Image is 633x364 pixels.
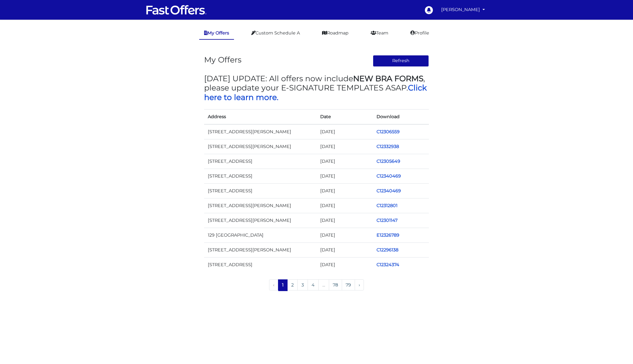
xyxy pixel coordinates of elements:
td: 129 [GEOGRAPHIC_DATA] [204,228,316,243]
a: 3 [297,279,308,290]
a: E12326789 [377,232,399,238]
strong: NEW BRA FORMS [353,74,423,83]
td: [STREET_ADDRESS][PERSON_NAME] [204,124,316,139]
th: Address [204,109,316,124]
td: [STREET_ADDRESS][PERSON_NAME] [204,243,316,258]
td: [STREET_ADDRESS][PERSON_NAME] [204,139,316,154]
a: Profile [405,27,434,39]
a: Click here to learn more. [204,83,427,102]
a: 79 [342,279,355,290]
a: C12340469 [377,173,401,179]
a: C12296138 [377,247,398,253]
a: 4 [308,279,319,290]
a: C12312801 [377,203,397,208]
td: [DATE] [316,139,373,154]
td: [STREET_ADDRESS][PERSON_NAME] [204,198,316,213]
a: C12306559 [377,129,400,134]
a: Roadmap [317,27,353,39]
h3: My Offers [204,55,241,64]
a: Custom Schedule A [246,27,305,39]
button: Refresh [373,55,429,67]
td: [DATE] [316,228,373,243]
a: Team [366,27,393,39]
td: [DATE] [316,183,373,198]
a: C12340469 [377,188,401,194]
td: [STREET_ADDRESS] [204,169,316,183]
td: [DATE] [316,154,373,169]
td: [STREET_ADDRESS] [204,154,316,169]
a: C12305649 [377,158,400,164]
li: « Previous [269,279,278,291]
a: C12332938 [377,144,399,149]
a: My Offers [199,27,234,40]
a: 2 [287,279,298,290]
td: [DATE] [316,198,373,213]
td: [DATE] [316,258,373,272]
td: [STREET_ADDRESS] [204,258,316,272]
td: [DATE] [316,169,373,183]
a: C12324374 [377,262,399,267]
span: 1 [278,279,288,290]
td: [STREET_ADDRESS][PERSON_NAME] [204,213,316,228]
td: [STREET_ADDRESS] [204,183,316,198]
h3: [DATE] UPDATE: All offers now include , please update your E-SIGNATURE TEMPLATES ASAP. [204,74,429,102]
a: 78 [329,279,342,290]
td: [DATE] [316,243,373,258]
th: Date [316,109,373,124]
th: Download [373,109,429,124]
a: Next » [355,279,364,290]
a: C12301147 [377,218,397,223]
a: [PERSON_NAME] [439,4,487,16]
td: [DATE] [316,213,373,228]
td: [DATE] [316,124,373,139]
